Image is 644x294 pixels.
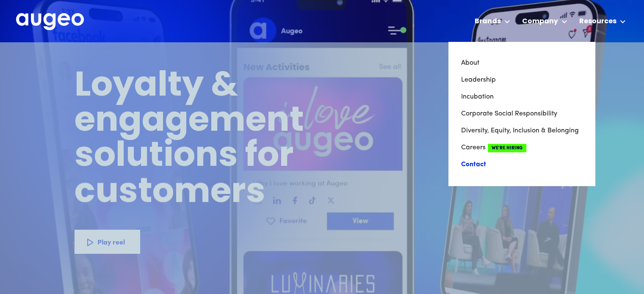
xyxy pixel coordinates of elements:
a: Contact [461,156,582,173]
a: Incubation [461,88,582,105]
a: CareersWe're Hiring [461,139,582,156]
nav: Company [448,42,595,186]
div: Resources [579,16,616,27]
span: We're Hiring [488,144,526,152]
img: Augeo's full logo in white. [16,13,84,30]
a: Diversity, Equity, Inclusion & Belonging [461,122,582,139]
div: Company [522,16,558,27]
a: Corporate Social Responsibility [461,105,582,122]
a: home [16,13,84,31]
div: Brands [475,16,501,27]
a: Leadership [461,71,582,88]
a: About [461,55,582,71]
